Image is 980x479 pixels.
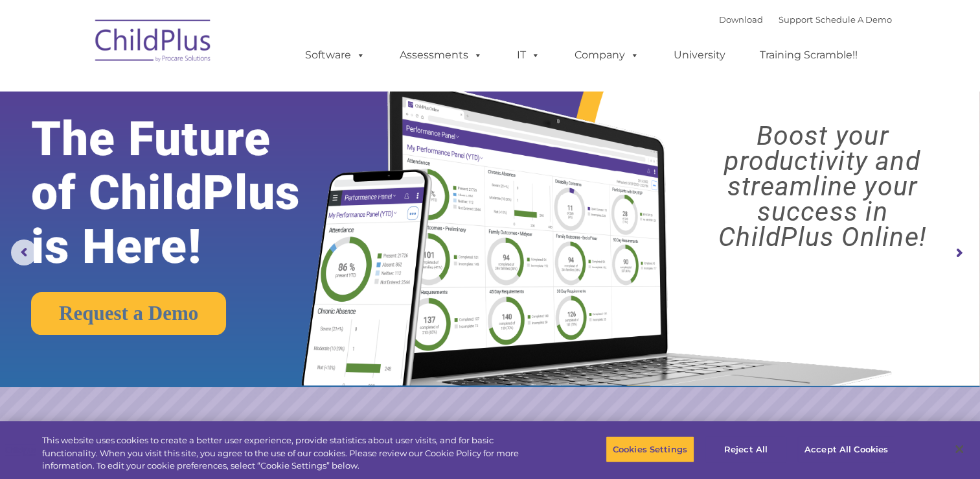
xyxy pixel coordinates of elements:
[815,14,892,25] a: Schedule A Demo
[504,42,553,68] a: IT
[779,14,813,25] a: Support
[562,42,652,68] a: Company
[705,436,786,463] button: Reject All
[797,436,895,463] button: Accept All Cookies
[606,436,694,463] button: Cookies Settings
[677,123,968,250] rs-layer: Boost your productivity and streamline your success in ChildPlus Online!
[661,42,738,68] a: University
[292,42,378,68] a: Software
[31,292,226,335] a: Request a Demo
[387,42,496,68] a: Assessments
[747,42,871,68] a: Training Scramble!!
[89,10,218,75] img: ChildPlus by Procare Solutions
[719,14,763,25] a: Download
[719,14,892,25] font: |
[31,112,344,274] rs-layer: The Future of ChildPlus is Here!
[42,434,539,473] div: This website uses cookies to create a better user experience, provide statistics about user visit...
[180,86,220,95] span: Last name
[945,435,974,463] button: Close
[180,139,235,149] span: Phone number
